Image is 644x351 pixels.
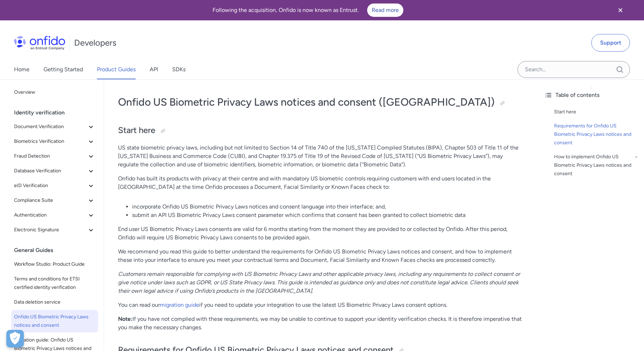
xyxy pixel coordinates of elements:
[118,95,525,109] h1: Onfido US Biometric Privacy Laws notices and consent ([GEOGRAPHIC_DATA])
[11,310,98,332] a: Onfido US Biometric Privacy Laws notices and consent
[14,298,95,306] span: Data deletion service
[518,61,630,78] input: Onfido search input field
[11,257,98,271] a: Workflow Studio: Product Guide
[150,60,158,79] a: API
[118,247,525,264] p: We recommend you read this guide to better understand the requirements for Onfido US Biometric Pr...
[616,6,625,14] svg: Close banner
[14,226,87,234] span: Electronic Signature
[132,211,525,219] li: submit an API US Biometric Privacy Laws consent parameter which confirms that consent has been gr...
[118,144,525,169] p: US state biometric privacy laws, including but not limited to Section 14 of Title 740 of the [US_...
[14,137,87,146] span: Biometrics Verification
[554,108,638,116] a: Start here
[11,208,98,222] button: Authentication
[14,60,30,79] a: Home
[8,4,607,17] div: Following the acquisition, Onfido is now known as Entrust.
[132,203,525,211] li: incorporate Onfido US Biometric Privacy Laws notices and consent language into their interface; and,
[160,302,199,308] a: migration guide
[11,164,98,178] button: Database Verification
[118,174,525,191] p: Onfido has built its products with privacy at their centre and with mandatory US biometric contro...
[6,330,24,347] button: Open Preferences
[14,167,87,175] span: Database Verification
[118,316,132,322] strong: Note:
[14,181,87,190] span: eID Verification
[11,120,98,134] button: Document Verification
[11,85,98,99] a: Overview
[14,152,87,160] span: Fraud Detection
[591,34,630,52] a: Support
[172,60,186,79] a: SDKs
[14,211,87,219] span: Authentication
[118,301,525,309] p: You can read our if you need to update your integration to use the latest US Biometric Privacy La...
[14,275,95,292] span: Terms and conditions for ETSI certified identity verification
[544,91,638,99] div: Table of contents
[11,134,98,148] button: Biometrics Verification
[118,271,520,294] em: Customers remain responsible for complying with US Biometric Privacy Laws and other applicable pr...
[97,60,136,79] a: Product Guides
[14,260,95,269] span: Workflow Studio: Product Guide
[367,4,403,17] a: Read more
[14,196,87,205] span: Compliance Suite
[11,295,98,309] a: Data deletion service
[14,36,65,50] img: Onfido Logo
[118,125,525,137] h2: Start here
[554,122,638,147] a: Requirements for Onfido US Biometric Privacy Laws notices and consent
[11,149,98,163] button: Fraud Detection
[11,272,98,294] a: Terms and conditions for ETSI certified identity verification
[14,122,87,131] span: Document Verification
[14,88,95,97] span: Overview
[74,37,116,48] h1: Developers
[44,60,83,79] a: Getting Started
[607,1,633,19] button: Close banner
[11,179,98,193] button: eID Verification
[14,106,101,120] div: Identity verification
[11,193,98,207] button: Compliance Suite
[14,243,101,257] div: General Guides
[11,223,98,237] button: Electronic Signature
[6,330,24,347] div: Cookie Preferences
[118,315,525,332] p: If you have not complied with these requirements, we may be unable to continue to support your id...
[554,153,638,178] a: How to implement Onfido US Biometric Privacy Laws notices and consent
[14,313,95,330] span: Onfido US Biometric Privacy Laws notices and consent
[118,225,525,242] p: End user US Biometric Privacy Laws consents are valid for 6 months starting from the moment they ...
